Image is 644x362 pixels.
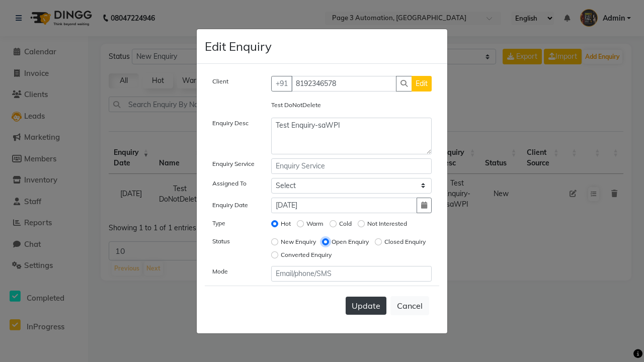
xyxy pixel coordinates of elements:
label: Enquiry Date [212,201,248,210]
label: Enquiry Service [212,159,255,168]
label: Mode [212,267,228,276]
label: Open Enquiry [332,237,369,246]
h4: Edit Enquiry [205,37,272,55]
label: Status [212,237,230,246]
input: Enquiry Service [271,158,432,174]
input: Email/phone/SMS [271,266,432,282]
label: New Enquiry [281,237,316,246]
span: Update [352,301,380,311]
label: Hot [281,219,291,228]
button: +91 [271,76,292,92]
button: Cancel [390,296,429,315]
label: Converted Enquiry [281,250,332,259]
label: Test DoNotDelete [271,101,321,110]
span: Edit [416,79,428,88]
input: Search by Name/Mobile/Email/Code [291,76,397,92]
label: Warm [306,219,324,228]
label: Not Interested [367,219,407,228]
label: Enquiry Desc [212,119,249,128]
label: Client [212,77,228,86]
label: Assigned To [212,179,247,188]
label: Type [212,219,225,228]
label: Closed Enquiry [384,237,426,246]
label: Cold [339,219,352,228]
button: Update [346,297,386,315]
button: Edit [412,76,432,92]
